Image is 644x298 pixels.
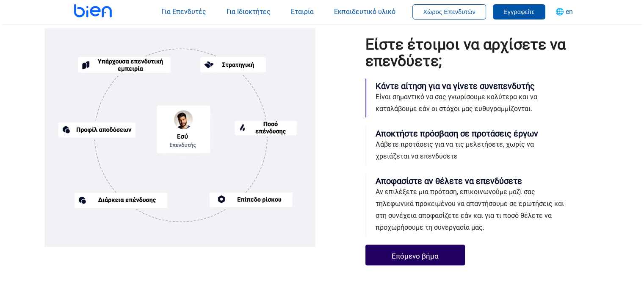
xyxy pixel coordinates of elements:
span: 🌐 en [556,8,573,16]
span: Εγγραφείτε [503,8,535,15]
span: Για Επενδυτές [162,8,206,16]
span: Χώρος Επενδυτών [423,8,475,15]
p: Είναι σημαντικό να σας γνωρίσουμε καλύτερα και να καταλάβουμε εάν οι στόχοι μας ευθυγραμμίζονται. [376,91,567,115]
h5: Κάντε αίτηση για να γίνετε συνεπενδυτής [376,81,567,91]
span: Εκπαιδευτικό υλικό [334,8,395,16]
button: Εγγραφείτε [493,4,545,19]
h5: Αποκτήστε πρόσβαση σε προτάσεις έργων [376,128,567,139]
p: Αν επιλέξετε μια πρόταση, επικοινωνούμε μαζί σας τηλεφωνικά προκειμένου να απαντήσουμε σε ερωτήσε... [376,186,567,234]
span: Εταιρία [291,8,314,16]
p: Λάβετε προτάσεις για να τις μελετήσετε, χωρίς να χρειάζεται να επενδύσετε [376,139,567,162]
h5: Αποφασίστε αν θέλετε να επενδύσετε [376,176,567,186]
img: All investors on Bien should be accredited investors [44,28,315,247]
a: Εγγραφείτε [493,8,545,16]
a: Χώρος Επενδυτών [412,8,486,16]
h2: Είστε έτοιμοι να αρχίσετε να επενδύετε; [365,36,577,70]
button: Χώρος Επενδυτών [412,4,486,19]
a: Επόμενο βήμα [365,245,465,265]
span: Για Ιδιοκτήτες [227,8,271,16]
